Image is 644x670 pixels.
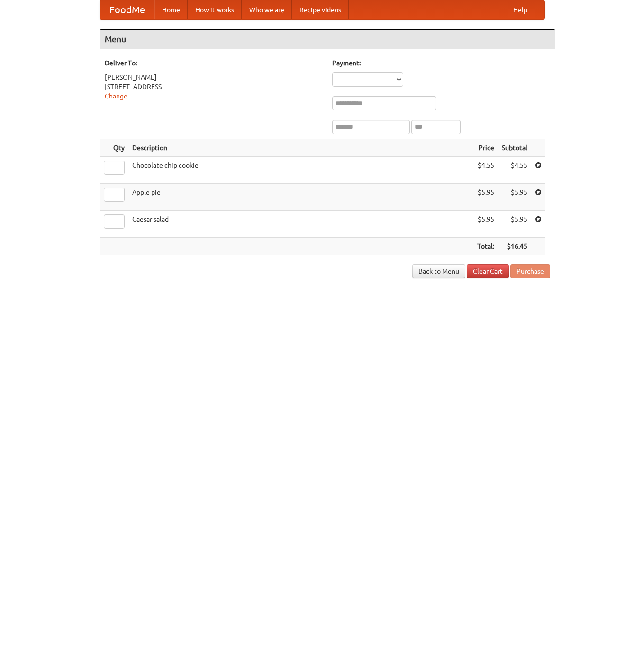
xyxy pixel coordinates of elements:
[100,0,154,19] a: FoodMe
[128,211,473,238] td: Caesar salad
[292,0,349,19] a: Recipe videos
[498,139,531,157] th: Subtotal
[498,238,531,255] th: $16.45
[473,139,498,157] th: Price
[473,238,498,255] th: Total:
[100,139,128,157] th: Qty
[128,139,473,157] th: Description
[473,211,498,238] td: $5.95
[510,264,550,278] button: Purchase
[473,157,498,184] td: $4.55
[498,157,531,184] td: $4.55
[506,0,535,19] a: Help
[154,0,188,19] a: Home
[473,184,498,211] td: $5.95
[498,184,531,211] td: $5.95
[332,58,550,68] h5: Payment:
[105,82,323,91] div: [STREET_ADDRESS]
[467,264,509,278] a: Clear Cart
[105,58,323,68] h5: Deliver To:
[105,92,127,100] a: Change
[105,72,323,82] div: [PERSON_NAME]
[128,184,473,211] td: Apple pie
[100,30,555,49] h4: Menu
[498,211,531,238] td: $5.95
[188,0,242,19] a: How it works
[412,264,465,278] a: Back to Menu
[128,157,473,184] td: Chocolate chip cookie
[242,0,292,19] a: Who we are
